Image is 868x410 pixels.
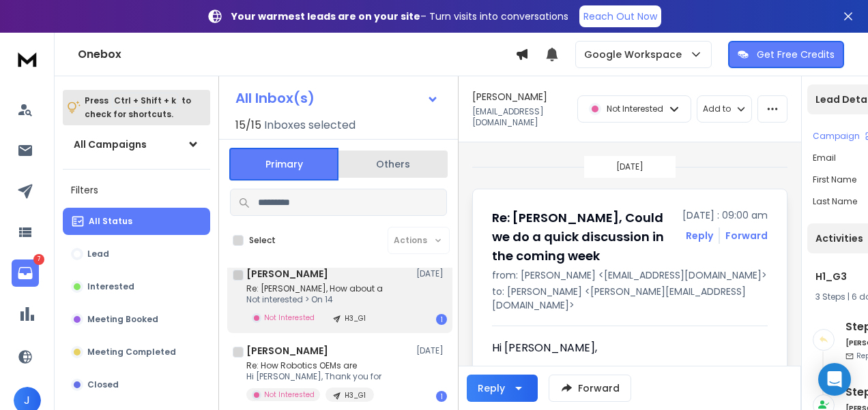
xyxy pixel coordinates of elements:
button: Others [338,149,448,179]
button: Closed [63,371,210,398]
button: All Campaigns [63,131,210,158]
h1: [PERSON_NAME] [246,267,328,281]
p: Meeting Completed [87,347,176,358]
p: Re: [PERSON_NAME], How about a [246,283,383,294]
p: Not Interested [264,390,315,400]
h1: All Campaigns [74,138,147,151]
p: Press to check for shortcuts. [85,94,191,121]
div: Forward [725,229,768,242]
p: [DATE] [416,268,447,279]
span: 3 Steps [815,291,845,302]
h3: Inboxes selected [264,117,356,133]
button: Interested [63,273,210,300]
div: 1 [436,391,447,402]
h1: All Inbox(s) [235,91,315,105]
p: Closed [87,379,119,390]
p: Google Workspace [584,48,687,61]
p: Re: How Robotics OEMs are [246,360,381,371]
p: Get Free Credits [757,48,835,61]
div: Reply [478,381,505,395]
button: Meeting Completed [63,338,210,366]
p: All Status [89,216,132,227]
button: Lead [63,240,210,268]
button: Get Free Credits [728,41,844,68]
div: Open Intercom Messenger [818,363,851,396]
button: Meeting Booked [63,306,210,333]
p: Lead [87,249,109,259]
p: Not Interested [264,313,315,323]
p: Campaign [813,131,860,142]
h1: Onebox [78,46,515,63]
div: 1 [436,314,447,325]
p: [DATE] [416,345,447,356]
p: [DATE] : 09:00 am [682,208,768,222]
button: Reply [467,375,538,402]
p: Not interested > On 14 [246,294,383,305]
a: Reach Out Now [579,5,661,27]
img: logo [14,46,41,72]
p: Email [813,153,836,163]
p: Reach Out Now [583,10,657,23]
p: Interested [87,281,134,292]
p: from: [PERSON_NAME] <[EMAIL_ADDRESS][DOMAIN_NAME]> [492,268,768,282]
h3: Filters [63,180,210,200]
p: [DATE] [616,161,643,172]
p: [EMAIL_ADDRESS][DOMAIN_NAME] [472,106,569,128]
p: First Name [813,174,856,185]
button: Reply [686,229,713,242]
h1: [PERSON_NAME] [246,344,328,358]
h1: Re: [PERSON_NAME], Could we do a quick discussion in the coming week [492,208,674,266]
button: All Status [63,208,210,235]
p: 7 [33,254,44,265]
p: H3_G1 [345,313,366,324]
p: Last Name [813,196,857,207]
p: to: [PERSON_NAME] <[PERSON_NAME][EMAIL_ADDRESS][DOMAIN_NAME]> [492,285,768,312]
button: Forward [549,375,631,402]
strong: Your warmest leads are on your site [231,10,420,23]
p: H3_G1 [345,390,366,400]
p: Add to [703,104,731,114]
p: Meeting Booked [87,314,158,325]
a: 7 [12,259,39,287]
p: Hi [PERSON_NAME], Thank you for [246,371,381,382]
label: Select [249,235,276,246]
button: All Inbox(s) [225,84,450,112]
h1: [PERSON_NAME] [472,90,547,104]
p: – Turn visits into conversations [231,10,568,23]
span: Ctrl + Shift + k [112,93,178,108]
p: Not Interested [607,104,663,114]
span: 15 / 15 [235,117,261,133]
button: Primary [229,148,338,180]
